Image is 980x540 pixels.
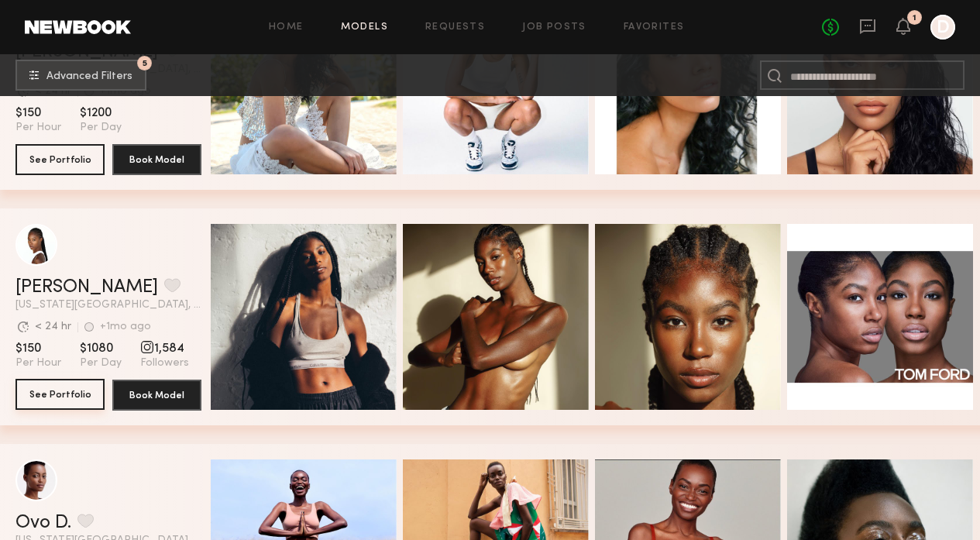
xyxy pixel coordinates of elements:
[341,22,388,33] a: Models
[15,514,71,532] a: Ovo D.
[80,121,122,135] span: Per Day
[80,105,122,121] span: $1200
[80,356,122,370] span: Per Day
[15,105,61,121] span: $150
[269,22,304,33] a: Home
[15,379,105,410] button: See Portfolio
[15,144,105,175] button: See Portfolio
[143,60,147,67] span: 5
[112,144,201,175] button: Book Model
[15,300,201,311] span: [US_STATE][GEOGRAPHIC_DATA], [GEOGRAPHIC_DATA]
[15,60,146,91] button: 5Advanced Filters
[140,356,189,370] span: Followers
[930,15,955,40] a: D
[913,14,916,22] div: 1
[15,380,105,411] a: See Portfolio
[522,22,586,33] a: Job Posts
[80,341,122,356] span: $1080
[15,121,61,135] span: Per Hour
[15,356,61,370] span: Per Hour
[46,71,132,82] span: Advanced Filters
[35,322,71,332] div: < 24 hr
[15,341,61,356] span: $150
[140,341,189,356] span: 1,584
[15,278,158,297] a: [PERSON_NAME]
[425,22,485,33] a: Requests
[112,380,201,411] button: Book Model
[624,22,685,33] a: Favorites
[100,322,151,332] div: +1mo ago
